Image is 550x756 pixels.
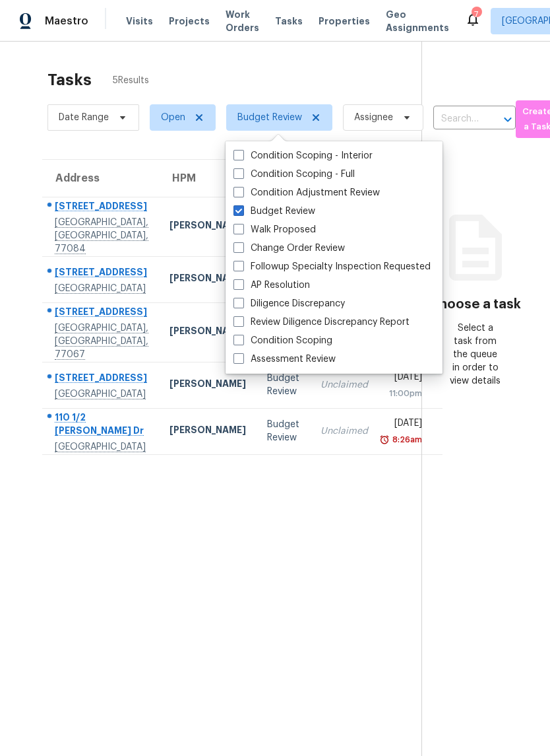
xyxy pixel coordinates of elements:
label: Diligence Discrepancy [233,297,345,310]
span: Budget Review [237,111,302,124]
label: Change Order Review [233,242,345,255]
div: [PERSON_NAME] [169,219,246,235]
span: Visits [126,15,153,28]
label: Walk Proposed [233,223,316,236]
label: Budget Review [233,205,315,218]
div: [PERSON_NAME] [169,377,246,394]
span: Properties [319,15,370,28]
span: Projects [169,15,210,28]
img: Overdue Alarm Icon [379,433,390,446]
div: 7 [472,8,481,21]
label: Condition Adjustment Review [233,186,380,199]
label: Condition Scoping - Full [233,168,355,181]
th: HPM [159,160,257,197]
label: Assessment Review [233,353,336,366]
div: Budget Review [267,418,299,444]
span: Open [161,111,185,124]
div: [PERSON_NAME] [169,271,246,288]
div: 11:00pm [389,387,422,400]
div: Unclaimed [321,425,368,438]
div: Unclaimed [321,378,368,392]
label: Followup Specialty Inspection Requested [233,260,431,273]
th: Address [42,160,159,197]
span: Date Range [59,111,109,124]
h3: Choose a task [429,298,521,311]
div: [DATE] [389,417,422,433]
button: Open [499,110,517,129]
div: Select a task from the queue in order to view details [448,322,502,388]
div: Budget Review [267,372,299,398]
span: Geo Assignments [386,8,449,34]
span: Assignee [354,111,393,124]
h2: Tasks [47,73,92,86]
input: Search by address [433,109,479,129]
div: [PERSON_NAME] [169,423,246,440]
label: Condition Scoping - Interior [233,149,373,162]
div: [PERSON_NAME] [169,324,246,341]
span: Work Orders [226,8,259,34]
span: Maestro [45,15,88,28]
div: 8:26am [390,433,422,446]
div: [DATE] [389,370,422,387]
label: Review Diligence Discrepancy Report [233,316,410,329]
label: Condition Scoping [233,334,332,347]
label: AP Resolution [233,279,310,292]
span: Tasks [275,17,303,26]
span: 5 Results [113,74,149,87]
